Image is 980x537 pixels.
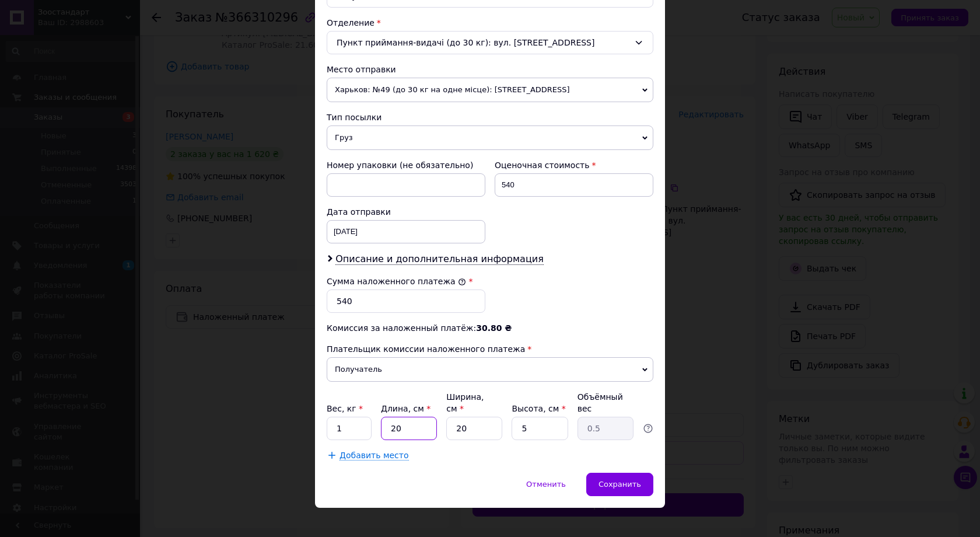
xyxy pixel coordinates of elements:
[327,322,653,334] div: Комиссия за наложенный платёж:
[327,125,653,150] span: Груз
[327,159,485,171] div: Номер упаковки (не обязательно)
[598,480,641,489] span: Сохранить
[327,78,653,102] span: Харьков: №49 (до 30 кг на одне місце): [STREET_ADDRESS]
[446,392,484,413] label: Ширина, см
[339,451,409,461] span: Добавить место
[335,253,544,265] span: Описание и дополнительная информация
[495,159,653,171] div: Оценочная стоимость
[327,31,653,54] div: Пункт приймання-видачі (до 30 кг): вул. [STREET_ADDRESS]
[327,206,485,218] div: Дата отправки
[327,17,653,29] div: Отделение
[327,277,466,286] label: Сумма наложенного платежа
[526,480,566,489] span: Отменить
[512,404,565,413] label: Высота, см
[327,344,525,354] span: Плательщик комиссии наложенного платежа
[327,65,396,74] span: Место отправки
[577,391,633,414] div: Объёмный вес
[327,357,653,382] span: Получатель
[327,404,363,413] label: Вес, кг
[381,404,430,413] label: Длина, см
[476,323,512,333] span: 30.80 ₴
[327,113,381,122] span: Тип посылки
